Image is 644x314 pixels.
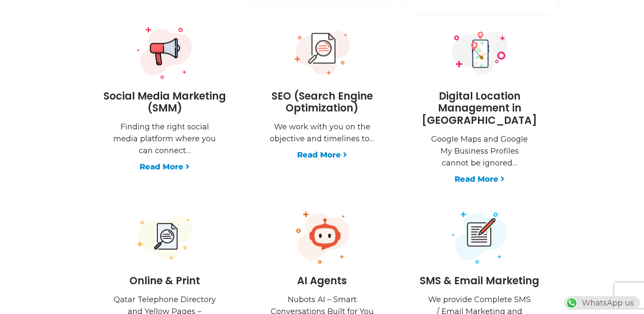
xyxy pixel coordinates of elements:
p: Google Maps and Google My Business Profiles cannot be ignored… [426,133,533,169]
a: Read More [140,161,189,173]
div: WhatsApp us [564,296,640,310]
p: We work with you on the objective and timelines to… [269,121,375,145]
img: WhatsApp [565,296,578,310]
p: Finding the right social media platform where you can connect… [112,121,218,157]
h3: Social Media Marketing (SMM) [97,90,233,115]
h3: Digital Location Management in [GEOGRAPHIC_DATA] [412,90,548,127]
h3: AI Agents [254,275,390,287]
a: Read More [297,149,347,161]
a: Read More [455,173,504,185]
a: WhatsAppWhatsApp us [564,298,640,308]
h3: Online & Print [97,275,233,287]
h3: SEO (Search Engine Optimization) [254,90,390,115]
h3: SMS & Email Marketing [412,275,548,287]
